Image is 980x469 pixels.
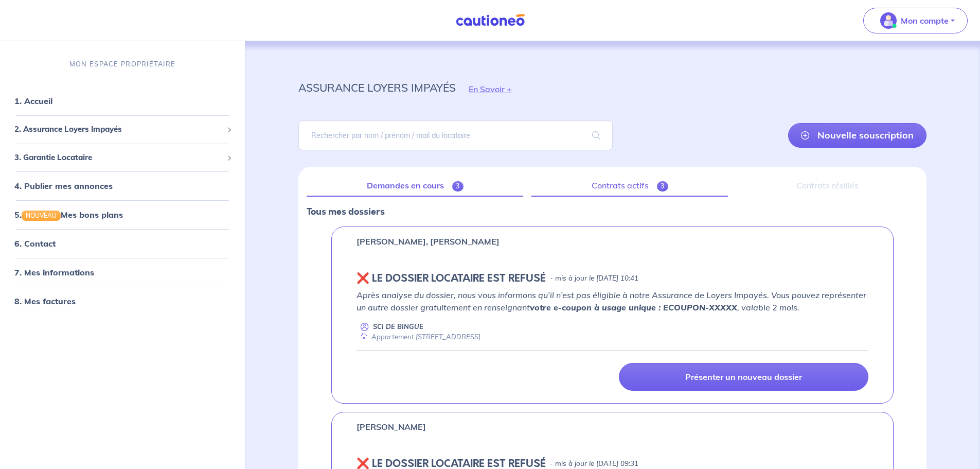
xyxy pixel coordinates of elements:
a: Présenter un nouveau dossier [619,363,868,391]
img: illu_account_valid_menu.svg [880,12,897,29]
a: 8. Mes factures [14,296,76,306]
button: En Savoir + [456,74,525,104]
h5: ❌️️ LE DOSSIER LOCATAIRE EST REFUSÉ [357,272,546,285]
span: 3. Garantie Locataire [14,152,223,164]
div: 8. Mes factures [4,291,241,311]
div: 4. Publier mes annonces [4,176,241,196]
strong: votre e-coupon à usage unique : ECOUPON-XXXXX [530,302,737,312]
span: 2. Assurance Loyers Impayés [14,124,223,135]
a: Contrats actifs3 [531,175,728,197]
div: 7. Mes informations [4,262,241,283]
span: 3 [452,181,464,192]
div: 1. Accueil [4,91,241,111]
a: Nouvelle souscription [788,123,926,148]
div: 2. Assurance Loyers Impayés [4,119,241,140]
a: 5.NOUVEAUMes bons plans [14,210,123,220]
p: Mon compte [901,14,949,27]
a: 1. Accueil [14,96,52,106]
div: 3. Garantie Locataire [4,148,241,168]
p: [PERSON_NAME], [PERSON_NAME] [357,235,500,248]
div: 5.NOUVEAUMes bons plans [4,204,241,225]
span: 3 [657,181,669,192]
a: 6. Contact [14,238,56,249]
div: Appartement [STREET_ADDRESS] [357,332,480,342]
p: Présenter un nouveau dossier [685,372,802,382]
p: [PERSON_NAME] [357,421,426,433]
p: - mis à jour le [DATE] 10:41 [550,273,638,284]
a: 4. Publier mes annonces [14,181,113,191]
p: - mis à jour le [DATE] 09:31 [550,459,638,469]
p: MON ESPACE PROPRIÉTAIRE [69,59,175,69]
div: 6. Contact [4,233,241,254]
img: Cautioneo [452,14,529,27]
div: state: REJECTED, Context: NEW,MAYBE-CERTIFICATE,RELATIONSHIP,LESSOR-DOCUMENTS [357,272,868,285]
p: Après analyse du dossier, nous vous informons qu’il n’est pas éligible à notre Assurance de Loyer... [357,289,868,314]
p: Tous mes dossiers [307,205,918,218]
button: illu_account_valid_menu.svgMon compte [863,8,968,33]
input: Rechercher par nom / prénom / mail du locataire [298,120,612,150]
p: SCI DE BINGUE [373,322,423,332]
p: assurance loyers impayés [298,78,456,97]
a: 7. Mes informations [14,267,94,277]
a: Demandes en cours3 [307,175,523,197]
span: search [580,121,613,150]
